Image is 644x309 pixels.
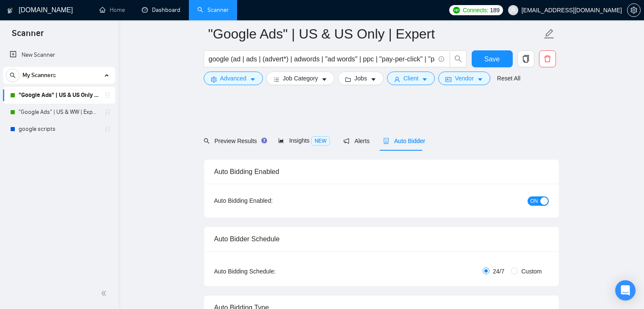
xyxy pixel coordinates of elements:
[278,138,284,143] span: area-chart
[311,136,330,146] span: NEW
[19,121,99,138] a: google scripts
[343,138,349,144] span: notification
[404,74,419,83] span: Client
[383,138,425,144] span: Auto Bidder
[211,76,217,83] span: setting
[19,104,99,121] a: "Google Ads" | US & WW | Expert
[3,47,115,63] li: New Scanner
[394,76,400,83] span: user
[5,27,50,45] span: Scanner
[517,50,534,67] button: copy
[497,74,520,83] a: Reset All
[627,7,640,14] span: setting
[490,6,499,15] span: 189
[274,76,279,83] span: bars
[345,76,351,83] span: folder
[220,74,246,83] span: Advanced
[518,267,545,276] span: Custom
[250,76,256,83] span: caret-down
[204,138,265,144] span: Preview Results
[142,6,180,14] a: dashboardDashboard
[539,55,556,63] span: delete
[370,76,376,83] span: caret-down
[383,138,389,144] span: robot
[544,28,555,39] span: edit
[214,160,549,184] div: Auto Bidding Enabled
[627,3,641,17] button: setting
[455,74,473,83] span: Vendor
[104,92,111,99] span: holder
[438,72,490,85] button: idcardVendorcaret-down
[627,7,641,14] a: setting
[615,280,636,301] div: Open Intercom Messenger
[19,87,99,104] a: "Google Ads" | US & US Only | Expert
[453,7,460,14] img: upwork-logo.png
[104,126,111,132] span: holder
[354,74,367,83] span: Jobs
[204,72,263,85] button: settingAdvancedcaret-down
[338,72,384,85] button: folderJobscaret-down
[197,6,229,14] a: searchScanner
[22,67,56,84] span: My Scanners
[477,76,483,83] span: caret-down
[209,54,435,64] input: Search Freelance Jobs...
[489,267,508,276] span: 24/7
[321,76,327,83] span: caret-down
[439,56,444,62] span: info-circle
[283,74,318,83] span: Job Category
[7,4,13,17] img: logo
[266,72,334,85] button: barsJob Categorycaret-down
[518,55,534,63] span: copy
[214,196,326,205] div: Auto Bidding Enabled:
[539,50,556,67] button: delete
[214,227,549,251] div: Auto Bidder Schedule
[463,6,488,15] span: Connects:
[10,47,108,63] a: New Scanner
[260,137,268,144] div: Tooltip anchor
[101,289,109,298] span: double-left
[472,50,513,67] button: Save
[445,76,451,83] span: idcard
[100,6,125,14] a: homeHome
[484,54,500,64] span: Save
[450,55,466,63] span: search
[531,196,538,206] span: ON
[343,138,370,144] span: Alerts
[387,72,435,85] button: userClientcaret-down
[214,267,326,276] div: Auto Bidding Schedule:
[278,137,330,144] span: Insights
[450,50,467,67] button: search
[6,72,19,78] span: search
[510,7,516,13] span: user
[422,76,428,83] span: caret-down
[208,23,542,44] input: Scanner name...
[104,109,111,116] span: holder
[204,138,210,144] span: search
[3,67,115,138] li: My Scanners
[6,69,19,82] button: search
